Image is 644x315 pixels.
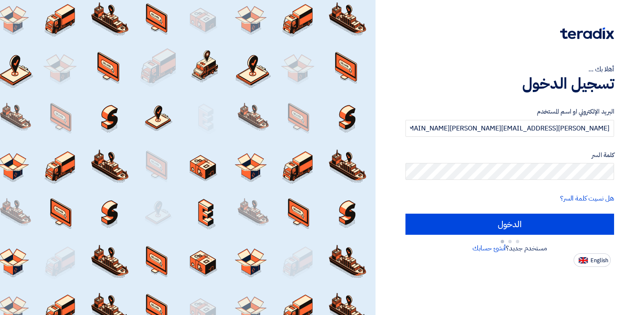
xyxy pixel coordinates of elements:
[560,193,614,204] a: هل نسيت كلمة السر؟
[405,74,614,93] h1: تسجيل الدخول
[472,243,506,253] a: أنشئ حسابك
[590,258,608,263] span: English
[405,150,614,160] label: كلمة السر
[405,107,614,117] label: البريد الإلكتروني او اسم المستخدم
[405,120,614,137] input: أدخل بريد العمل الإلكتروني او اسم المستخدم الخاص بك ...
[405,243,614,253] div: مستخدم جديد؟
[405,64,614,74] div: أهلا بك ...
[574,253,611,267] button: English
[579,257,588,263] img: en-US.png
[560,27,614,39] img: Teradix logo
[405,214,614,235] input: الدخول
